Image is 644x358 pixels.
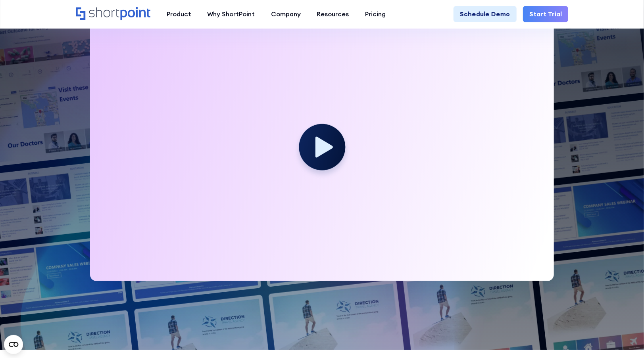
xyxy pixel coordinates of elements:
div: Pricing [365,9,386,19]
a: Schedule Demo [454,6,516,22]
iframe: Chat Widget [604,320,644,358]
div: Product [167,9,191,19]
div: Company [271,9,301,19]
a: Company [263,6,309,22]
a: Why ShortPoint [199,6,263,22]
a: Pricing [357,6,394,22]
a: Resources [309,6,357,22]
div: Why ShortPoint [208,9,255,19]
a: Home [76,7,151,21]
a: Product [159,6,200,22]
button: Open CMP widget [4,335,23,354]
div: Resources [317,9,349,19]
a: Start Trial [523,6,568,22]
